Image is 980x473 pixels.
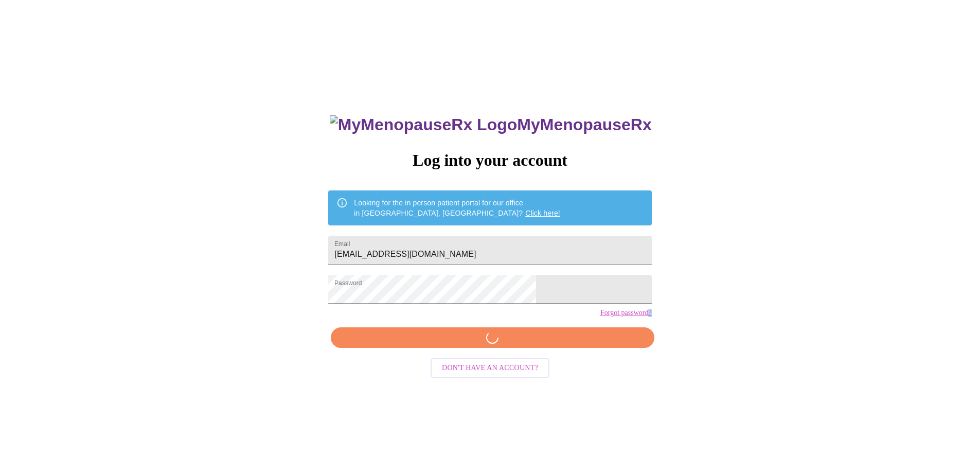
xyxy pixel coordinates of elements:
div: Looking for the in person patient portal for our office in [GEOGRAPHIC_DATA], [GEOGRAPHIC_DATA]? [354,194,560,222]
button: Don't have an account? [431,358,549,378]
h3: MyMenopauseRx [330,115,652,134]
a: Click here! [525,209,560,217]
img: MyMenopauseRx Logo [330,115,517,134]
h3: Log into your account [328,151,651,170]
a: Don't have an account? [428,363,552,372]
span: Don't have an account? [442,362,538,375]
a: Forgot password? [600,309,652,317]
